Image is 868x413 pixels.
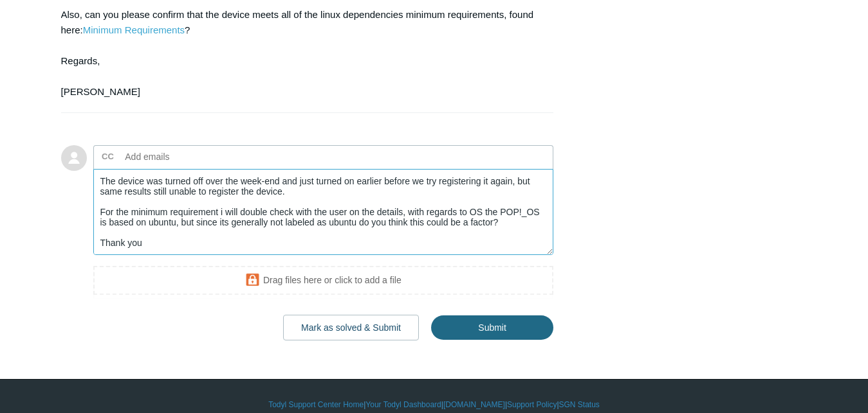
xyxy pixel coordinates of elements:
[559,399,600,410] a: SGN Status
[365,399,441,410] a: Your Todyl Dashboard
[61,399,808,410] div: | | | |
[431,315,553,340] input: Submit
[268,399,364,410] a: Todyl Support Center Home
[283,315,419,340] button: Mark as solved & Submit
[93,169,554,256] textarea: Add your reply
[83,24,185,35] a: Minimum Requirements
[443,399,505,410] a: [DOMAIN_NAME]
[120,147,259,166] input: Add emails
[507,399,557,410] a: Support Policy
[102,147,114,166] label: CC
